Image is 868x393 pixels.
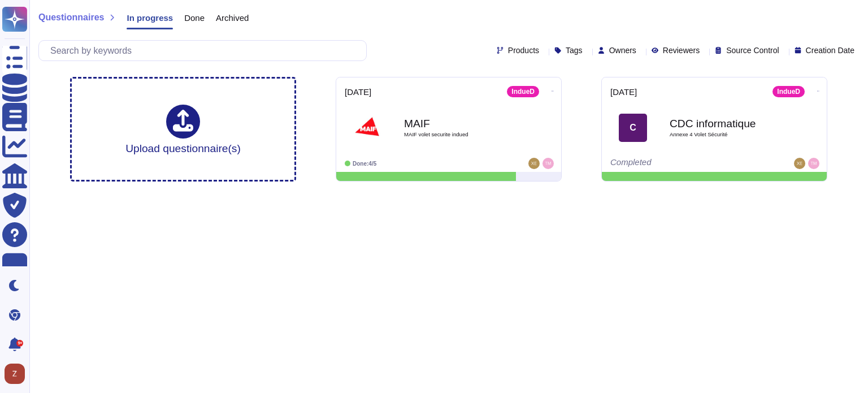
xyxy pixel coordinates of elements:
[610,158,749,169] div: Completed
[353,114,381,142] img: Logo
[38,13,104,22] span: Questionnaires
[125,105,241,154] div: Upload questionnaire(s)
[345,88,371,96] span: [DATE]
[566,46,583,54] span: Tags
[16,340,23,347] div: 9+
[726,46,779,54] span: Source Control
[353,161,376,167] span: Done: 4/5
[45,41,366,61] input: Search by keywords
[609,46,636,54] span: Owners
[508,46,539,54] span: Products
[670,118,783,129] b: CDC informatique
[528,158,540,169] img: user
[127,14,173,22] span: In progress
[794,158,805,169] img: user
[404,118,517,129] b: MAIF
[507,86,539,97] div: IndueD
[772,86,805,97] div: IndueD
[5,364,25,384] img: user
[404,132,517,137] span: MAIF volet securite indued
[2,361,33,386] button: user
[216,14,249,22] span: Archived
[808,158,819,169] img: user
[610,88,637,96] span: [DATE]
[806,46,854,54] span: Creation Date
[670,132,783,137] span: Annexe 4 Volet Sécurité
[663,46,700,54] span: Reviewers
[619,114,647,142] div: C
[184,14,205,22] span: Done
[542,158,554,169] img: user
